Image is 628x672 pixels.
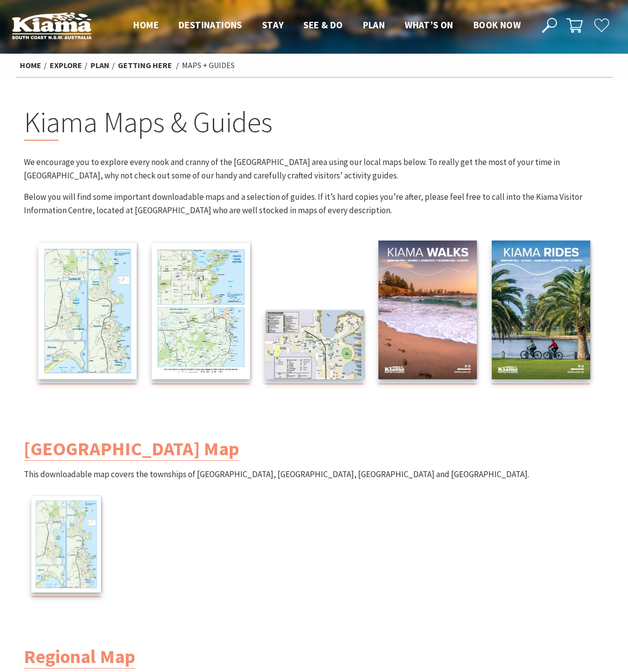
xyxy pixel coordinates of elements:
[363,19,385,31] span: Plan
[303,19,343,31] span: See & Do
[90,60,109,71] a: Plan
[24,190,605,217] p: Below you will find some important downloadable maps and a selection of guides. If it’s hard copi...
[492,241,590,380] img: Kiama Cycling Guide
[12,12,91,39] img: Kiama Logo
[20,60,41,71] a: Home
[378,241,477,380] img: Kiama Walks Guide
[31,496,101,597] a: Kiama Townships Map
[265,310,363,384] a: Kiama Mobility Map
[24,437,239,461] a: [GEOGRAPHIC_DATA] Map
[38,243,137,379] img: Kiama Townships Map
[182,59,235,72] li: Maps + Guides
[24,468,605,605] p: This downloadable map covers the townships of [GEOGRAPHIC_DATA], [GEOGRAPHIC_DATA], [GEOGRAPHIC_D...
[152,243,250,384] a: Kiama Regional Map
[378,241,477,384] a: Kiama Walks Guide
[123,17,531,34] nav: Main Menu
[24,156,605,182] p: We encourage you to explore every nook and cranny of the [GEOGRAPHIC_DATA] area using our local m...
[405,19,453,31] span: What’s On
[262,19,284,31] span: Stay
[492,241,590,384] a: Kiama Cycling Guide
[24,645,135,669] a: Regional Map
[24,105,605,141] h2: Kiama Maps & Guides
[179,19,242,31] span: Destinations
[31,496,101,592] img: Kiama Townships Map
[38,243,137,384] a: Kiama Townships Map
[133,19,159,31] span: Home
[265,310,363,380] img: Kiama Mobility Map
[50,60,82,71] a: Explore
[118,60,172,71] a: Getting Here
[152,243,250,379] img: Kiama Regional Map
[473,19,521,31] span: Book now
